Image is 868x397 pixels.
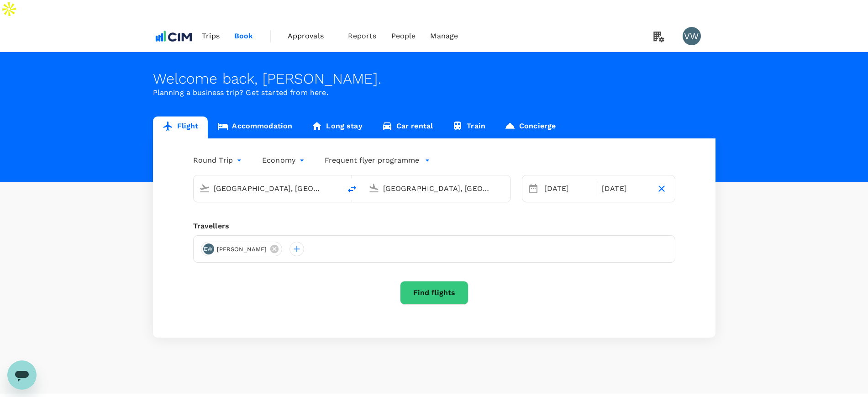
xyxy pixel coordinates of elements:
p: Planning a business trip? Get started from here. [153,87,715,98]
a: Car rental [372,116,443,138]
span: Manage [430,31,458,42]
input: Depart from [214,181,322,196]
span: Reports [348,31,377,42]
div: [DATE] [598,180,652,198]
button: delete [341,178,363,200]
span: People [391,31,416,42]
span: Trips [202,31,220,42]
button: Open [335,187,337,189]
a: Approvals [280,21,341,52]
span: [PERSON_NAME] [211,245,273,254]
div: Round Trip [193,153,244,168]
div: EW[PERSON_NAME] [201,242,283,256]
iframe: Button to launch messaging window [7,360,37,390]
a: Concierge [495,116,565,138]
span: Approvals [288,31,333,42]
button: Frequent flyer programme [325,155,430,166]
input: Going to [383,181,491,196]
div: VW [683,27,701,45]
div: EW [203,243,214,254]
a: Long stay [302,116,372,138]
button: Open [504,187,506,189]
a: Train [442,116,495,138]
button: Find flights [400,281,468,305]
div: Welcome back , [PERSON_NAME] . [153,70,715,87]
a: Trips [195,21,227,52]
p: Frequent flyer programme [325,155,419,166]
a: Flight [153,116,208,138]
span: Book [234,31,253,42]
img: CIM ENVIRONMENTAL PTY LTD [153,26,195,46]
a: Book [227,21,261,52]
div: [DATE] [541,180,594,198]
div: Economy [262,153,306,168]
a: Accommodation [208,116,302,138]
div: Travellers [193,221,675,232]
